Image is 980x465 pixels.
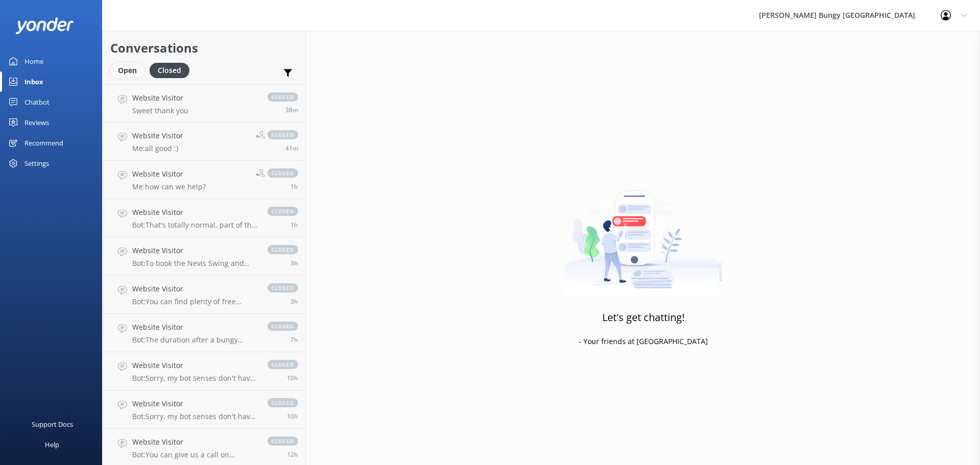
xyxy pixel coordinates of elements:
[132,335,257,345] p: Bot: The duration after a bungy jump varies depending on the location: - Taupō Bungy: Allow 45 mi...
[267,283,298,292] span: closed
[132,168,206,180] h4: Website Visitor
[290,259,298,267] span: Sep 03 2025 07:05am (UTC +12:00) Pacific/Auckland
[267,398,298,407] span: closed
[132,436,257,448] h4: Website Visitor
[103,84,306,123] a: Website VisitorSweet thank youclosed38m
[32,414,73,434] div: Support Docs
[287,412,298,421] span: Sep 02 2025 11:33pm (UTC +12:00) Pacific/Auckland
[103,199,306,237] a: Website VisitorBot:That's totally normal, part of the fun and what leads to feeling accomplished ...
[110,38,298,58] h2: Conversations
[267,130,298,139] span: closed
[110,64,150,76] a: Open
[267,436,298,446] span: closed
[45,434,59,455] div: Help
[132,297,257,306] p: Bot: You can find plenty of free parking at the [GEOGRAPHIC_DATA] if you're driving yourself.
[103,123,306,161] a: Website VisitorMe:all good :)closed41m
[132,322,257,333] h4: Website Visitor
[24,71,43,92] div: Inbox
[132,182,206,191] p: Me: how can we help?
[150,64,194,76] a: Closed
[287,374,298,382] span: Sep 03 2025 12:17am (UTC +12:00) Pacific/Auckland
[24,51,43,71] div: Home
[103,390,306,429] a: Website VisitorBot:Sorry, my bot senses don't have an answer for that, please try and rephrase yo...
[103,352,306,390] a: Website VisitorBot:Sorry, my bot senses don't have an answer for that, please try and rephrase yo...
[132,283,257,295] h4: Website Visitor
[290,221,298,229] span: Sep 03 2025 09:03am (UTC +12:00) Pacific/Auckland
[132,92,188,104] h4: Website Visitor
[132,144,183,153] p: Me: all good :)
[267,360,298,369] span: closed
[132,207,257,218] h4: Website Visitor
[24,133,63,153] div: Recommend
[565,169,722,297] img: artwork of a man stealing a conversation from at giant smartphone
[132,412,257,421] p: Bot: Sorry, my bot senses don't have an answer for that, please try and rephrase your question, I...
[24,92,50,112] div: Chatbot
[103,237,306,276] a: Website VisitorBot:To book the Nevis Swing and Kawarau Bungy combo, please visit our website, cal...
[24,112,49,133] div: Reviews
[150,63,189,78] div: Closed
[110,63,144,78] div: Open
[132,221,257,230] p: Bot: That's totally normal, part of the fun and what leads to feeling accomplished post activity....
[602,309,684,326] h3: Let's get chatting!
[103,161,306,199] a: Website VisitorMe:how can we help?closed1h
[132,398,257,409] h4: Website Visitor
[132,130,183,141] h4: Website Visitor
[290,297,298,306] span: Sep 03 2025 07:04am (UTC +12:00) Pacific/Auckland
[267,92,298,102] span: closed
[267,168,298,178] span: closed
[579,336,708,347] p: - Your friends at [GEOGRAPHIC_DATA]
[132,245,257,256] h4: Website Visitor
[285,106,298,114] span: Sep 03 2025 09:51am (UTC +12:00) Pacific/Auckland
[267,207,298,216] span: closed
[290,335,298,344] span: Sep 03 2025 02:42am (UTC +12:00) Pacific/Auckland
[132,374,257,383] p: Bot: Sorry, my bot senses don't have an answer for that, please try and rephrase your question, I...
[132,450,257,459] p: Bot: You can give us a call on [PHONE_NUMBER] or [PHONE_NUMBER] to chat with a crew member. Our o...
[132,106,188,115] p: Sweet thank you
[267,245,298,254] span: closed
[290,182,298,191] span: Sep 03 2025 09:15am (UTC +12:00) Pacific/Auckland
[24,153,49,174] div: Settings
[285,144,298,153] span: Sep 03 2025 09:49am (UTC +12:00) Pacific/Auckland
[103,276,306,314] a: Website VisitorBot:You can find plenty of free parking at the [GEOGRAPHIC_DATA] if you're driving...
[267,322,298,331] span: closed
[103,314,306,352] a: Website VisitorBot:The duration after a bungy jump varies depending on the location: - Taupō Bung...
[287,450,298,459] span: Sep 02 2025 10:20pm (UTC +12:00) Pacific/Auckland
[132,259,257,268] p: Bot: To book the Nevis Swing and Kawarau Bungy combo, please visit our website, call us at [PHONE...
[132,360,257,371] h4: Website Visitor
[15,17,74,34] img: yonder-white-logo.png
